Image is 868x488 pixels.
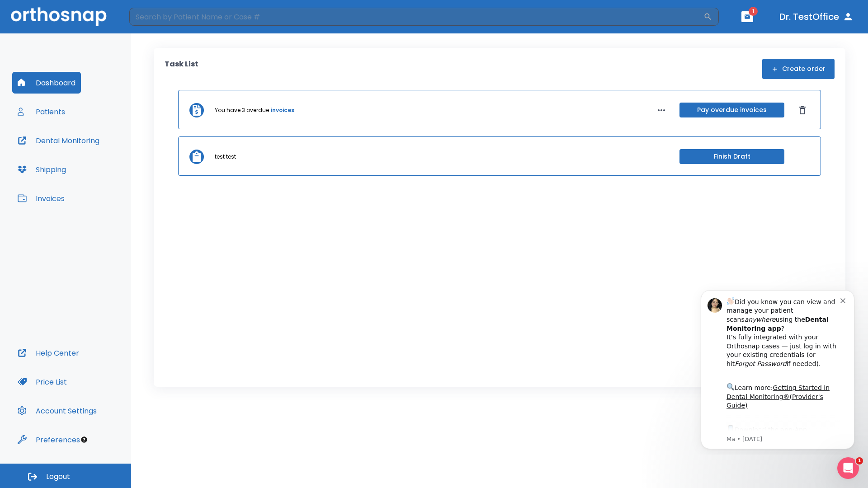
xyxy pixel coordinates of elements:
[12,72,81,94] button: Dashboard
[39,153,153,161] p: Message from Ma, sent 6w ago
[12,342,85,364] button: Help Center
[12,130,105,151] button: Dental Monitoring
[80,436,88,444] div: Tooltip anchor
[687,282,868,455] iframe: Intercom notifications message
[165,59,198,79] p: Task List
[271,106,294,114] a: invoices
[215,106,269,114] p: You have 3 overdue
[215,153,236,161] p: test test
[856,457,863,465] span: 1
[776,9,857,25] button: Dr. TestOffice
[837,457,859,479] iframe: Intercom live chat
[749,7,758,16] span: 1
[11,7,107,26] img: Orthosnap
[129,8,703,26] input: Search by Patient Name or Case #
[795,103,810,117] button: Dismiss
[12,159,71,180] button: Shipping
[12,400,102,422] button: Account Settings
[39,144,120,160] a: App Store
[46,472,70,482] span: Logout
[12,188,70,209] button: Invoices
[153,14,160,21] button: Dismiss notification
[12,101,71,122] button: Patients
[12,429,85,450] button: Preferences
[762,59,835,79] button: Create order
[679,103,784,117] button: Pay overdue invoices
[39,142,153,188] div: Download the app: | ​ Let us know if you need help getting started!
[12,371,72,393] button: Price List
[679,149,784,164] button: Finish Draft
